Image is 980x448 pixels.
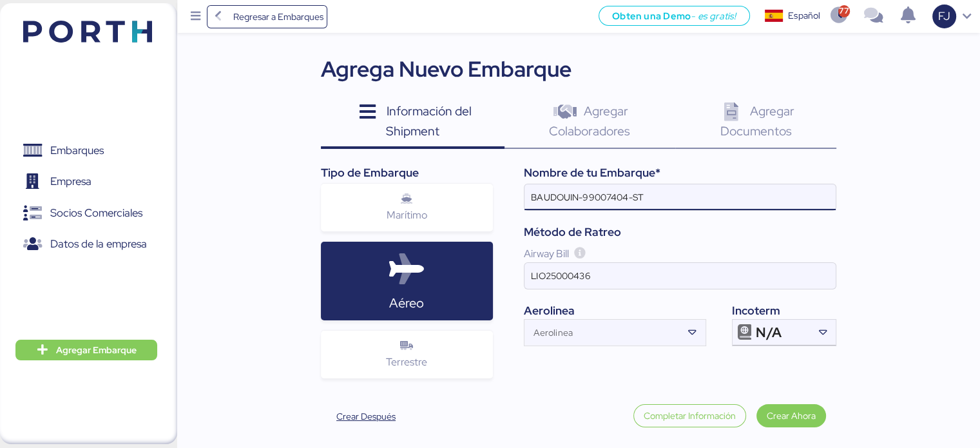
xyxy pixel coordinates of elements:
[50,141,104,160] span: Embarques
[185,6,207,28] button: Menu
[8,136,158,166] a: Embarques
[233,9,323,24] span: Regresar a Embarques
[549,102,630,139] span: Agregar Colaboradores
[8,167,158,197] a: Empresa
[8,229,158,259] a: Datos de la empresa
[938,8,950,24] span: FJ
[720,102,794,139] span: Agregar Documentos
[50,172,91,191] span: Empresa
[8,199,158,228] a: Socios Comerciales
[732,302,836,319] div: Incoterm
[321,404,411,429] button: Crear Después
[524,247,569,260] span: Airway Bill
[524,224,836,240] div: Método de Ratreo
[15,340,157,360] button: Agregar Embarque
[756,404,826,427] button: Crear Ahora
[321,164,493,181] div: Tipo de Embarque
[389,295,424,311] span: Aéreo
[788,9,820,23] div: Español
[387,208,427,222] span: Marítimo
[50,204,142,222] span: Socios Comerciales
[524,329,682,344] input: Aerolinea
[524,302,706,319] div: Aerolinea
[644,408,736,424] span: Completar Información
[336,409,396,424] span: Crear Después
[524,164,836,181] div: Nombre de tu Embarque*
[386,102,472,139] span: Información del Shipment
[524,184,836,210] input: Ejemplo: orden de compra / proveedor / cliente / factura comercial
[321,53,572,85] div: Agrega Nuevo Embarque
[524,263,836,289] input: Ejemplo: 012345678900
[633,404,746,427] button: Completar Información
[767,408,816,424] span: Crear Ahora
[386,355,427,369] span: Terrestre
[56,342,137,358] span: Agregar Embarque
[207,5,328,28] a: Regresar a Embarques
[50,235,147,253] span: Datos de la empresa
[756,327,781,338] span: N/A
